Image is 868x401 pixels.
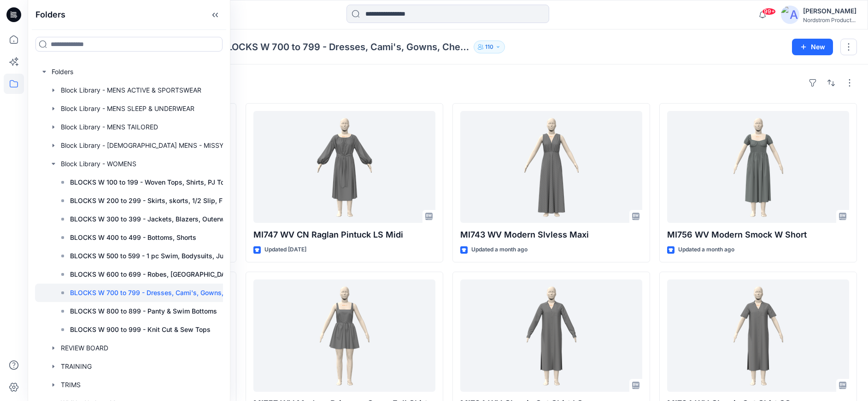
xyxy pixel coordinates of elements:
button: New [792,39,833,55]
p: BLOCKS W 500 to 599 - 1 pc Swim, Bodysuits, Jumpsuits, Bras, Teddies, Onesies, Swim Top [70,250,251,262]
a: MI724 WV Classic Set Shirt SS [667,279,849,391]
span: 99+ [762,8,776,15]
p: BLOCKS W 200 to 299 - Skirts, skorts, 1/2 Slip, Full Slip [70,195,244,206]
a: MI724 WV Classic Set Shirt LS [460,279,642,391]
button: 110 [474,41,505,53]
p: BLOCKS W 600 to 699 - Robes, [GEOGRAPHIC_DATA] [70,269,236,280]
div: Nordstrom Product... [803,17,856,23]
p: BLOCKS W 100 to 199 - Woven Tops, Shirts, PJ Tops [70,177,232,188]
p: BLOCKS W 800 to 899 - Panty & Swim Bottoms [70,306,217,317]
p: Updated a month ago [471,245,528,255]
p: BLOCKS W 700 to 799 - Dresses, Cami's, Gowns, Chemise [70,287,251,298]
p: BLOCKS W 400 to 499 - Bottoms, Shorts [70,232,196,243]
p: BLOCKS W 700 to 799 - Dresses, Cami's, Gowns, Chemise [221,41,470,53]
p: Updated a month ago [678,245,734,255]
p: BLOCKS W 900 to 999 - Knit Cut & Sew Tops [70,324,211,335]
a: MI757 WV Modern Princess Seam Full Skirt [253,279,435,391]
p: Updated [DATE] [264,245,306,255]
p: MI743 WV Modern Slvless Maxi [460,228,642,241]
p: MI747 WV CN Raglan Pintuck LS Midi [253,228,435,241]
p: BLOCKS W 300 to 399 - Jackets, Blazers, Outerwear, Sportscoat, Vest [70,214,251,225]
img: avatar [781,6,799,24]
p: 110 [485,42,493,52]
div: [PERSON_NAME] [803,6,856,17]
a: MI756 WV Modern Smock W Short [667,111,849,223]
a: MI747 WV CN Raglan Pintuck LS Midi [253,111,435,223]
a: MI743 WV Modern Slvless Maxi [460,111,642,223]
p: MI756 WV Modern Smock W Short [667,228,849,241]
